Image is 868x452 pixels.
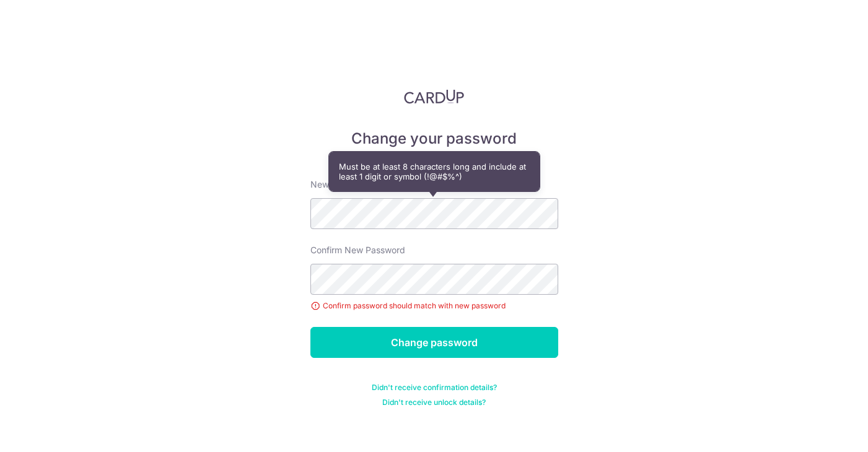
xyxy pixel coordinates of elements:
div: Confirm password should match with new password [310,300,558,312]
a: Didn't receive confirmation details? [372,383,497,393]
h5: Change your password [310,129,558,149]
div: Must be at least 8 characters long and include at least 1 digit or symbol (!@#$%^) [329,152,540,191]
input: Change password [310,327,558,358]
a: Didn't receive unlock details? [382,398,486,407]
img: CardUp Logo [404,89,465,104]
label: Confirm New Password [310,244,405,256]
label: New password [310,178,371,191]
